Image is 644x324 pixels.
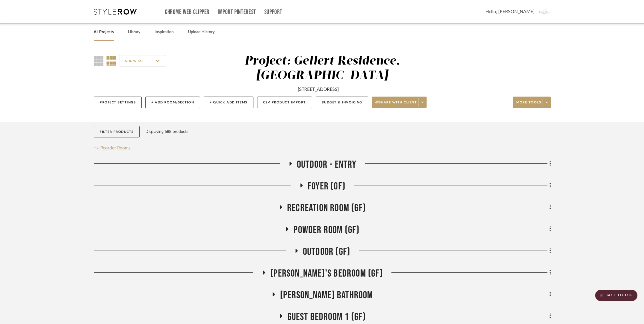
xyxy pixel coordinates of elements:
span: Outdoor - Entry [297,159,356,171]
button: + Quick Add Items [204,97,253,108]
span: Foyer (GF) [308,180,345,193]
div: [STREET_ADDRESS] [298,86,339,93]
span: Reorder Rooms [100,145,131,151]
span: Guest Bedroom 1 (GF) [287,311,366,323]
button: Budget & Invoicing [316,97,368,108]
div: Displaying 688 products [145,126,188,137]
span: [PERSON_NAME]'s Bedroom (GF) [270,267,383,280]
a: Library [128,28,140,36]
a: Support [264,10,282,15]
button: More tools [513,97,551,108]
a: All Projects [94,28,114,36]
button: + Add Room/Section [145,97,200,108]
span: Share with client [375,100,417,109]
a: Import Pinterest [218,10,256,15]
div: Project: Gellert Residence, [GEOGRAPHIC_DATA] [245,55,400,82]
img: avatar [539,6,551,18]
span: More tools [516,100,541,109]
a: Inspiration [155,28,174,36]
button: Share with client [372,97,427,108]
a: Upload History [188,28,215,36]
span: Recreation Room (GF) [287,202,366,214]
button: Project Settings [94,97,142,108]
button: Reorder Rooms [94,145,131,151]
span: Hello, [PERSON_NAME] [485,8,535,15]
span: Outdoor (GF) [303,246,350,258]
scroll-to-top-button: BACK TO TOP [595,290,637,301]
span: Powder Room (GF) [293,224,359,236]
button: Filter Products [94,126,140,138]
a: Chrome Web Clipper [165,10,209,15]
span: [PERSON_NAME] Bathroom [280,289,373,301]
button: CSV Product Import [257,97,312,108]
